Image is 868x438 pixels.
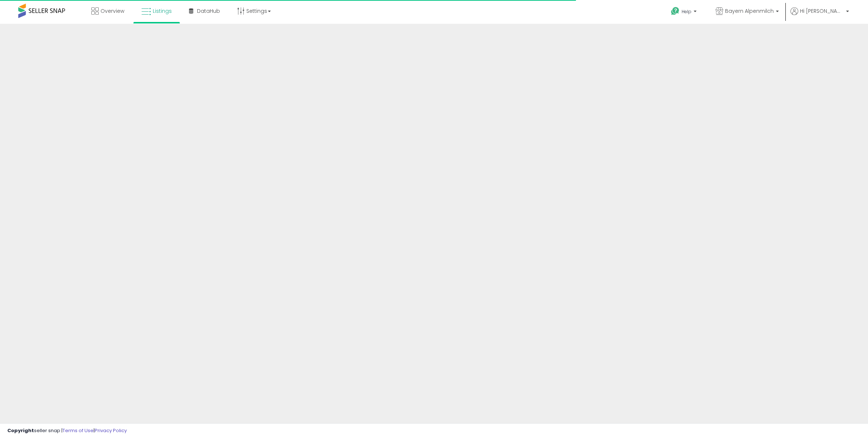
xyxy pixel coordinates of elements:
[800,7,844,15] span: Hi [PERSON_NAME]
[665,1,704,24] a: Help
[197,7,220,15] span: DataHub
[153,7,172,15] span: Listings
[671,7,680,16] i: Get Help
[791,7,849,24] a: Hi [PERSON_NAME]
[725,7,774,15] span: Bayern Alpenmilch
[101,7,124,15] span: Overview
[682,8,691,15] span: Help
